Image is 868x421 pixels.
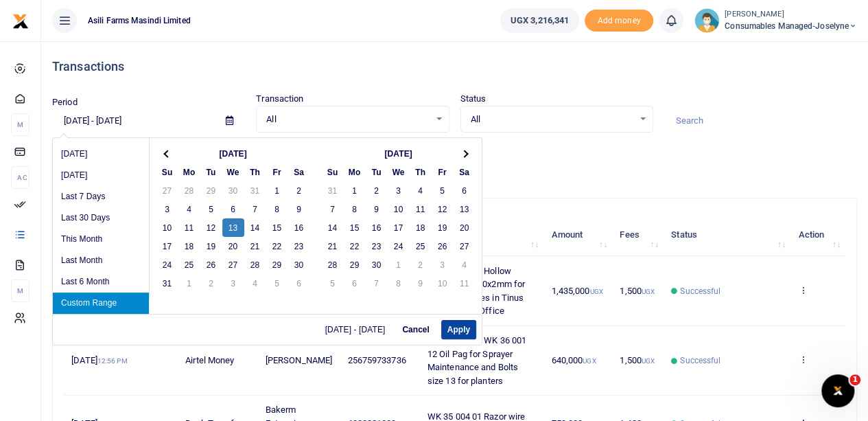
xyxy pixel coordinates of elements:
[156,237,178,255] td: 17
[322,274,344,293] td: 5
[244,255,266,274] td: 28
[244,200,266,218] td: 7
[53,271,149,293] li: Last 6 Month
[12,13,29,30] img: logo-small
[288,255,310,274] td: 30
[821,374,854,407] iframe: Intercom live chat
[612,214,664,256] th: Fees: activate to sort column ascending
[427,335,526,386] span: WK 36 001 09 WK 36 001 12 Oil Pag for Sprayer Maintenance and Bolts size 13 for planters
[266,237,288,255] td: 22
[156,218,178,237] td: 10
[344,255,366,274] td: 29
[178,163,200,181] th: Mo
[178,237,200,255] td: 18
[82,14,196,27] span: Asili Farms Masindi Limited
[53,250,149,271] li: Last Month
[344,274,366,293] td: 6
[322,200,344,218] td: 7
[53,144,149,165] li: [DATE]
[200,163,222,181] th: Tu
[344,163,366,181] th: Mo
[178,255,200,274] td: 25
[585,10,653,32] span: Add money
[396,320,435,339] button: Cancel
[454,163,476,181] th: Sa
[53,165,149,186] li: [DATE]
[322,255,344,274] td: 28
[344,144,454,163] th: [DATE]
[849,374,860,385] span: 1
[366,218,388,237] td: 16
[432,237,454,255] td: 26
[583,357,596,365] small: UGX
[642,288,655,295] small: UGX
[366,274,388,293] td: 7
[551,286,602,296] span: 1,435,000
[680,285,720,297] span: Successful
[266,218,288,237] td: 15
[200,218,222,237] td: 12
[53,229,149,250] li: This Month
[511,14,569,27] span: UGX 3,216,341
[551,355,596,365] span: 640,000
[322,237,344,255] td: 21
[53,186,149,207] li: Last 7 Days
[344,218,366,237] td: 15
[97,357,128,365] small: 12:56 PM
[52,59,857,74] h4: Transactions
[266,200,288,218] td: 8
[620,355,655,365] span: 1,500
[432,163,454,181] th: Fr
[156,255,178,274] td: 24
[11,113,30,136] li: M
[53,207,149,229] li: Last 30 Days
[642,357,655,365] small: UGX
[432,200,454,218] td: 12
[156,200,178,218] td: 3
[344,237,366,255] td: 22
[589,288,602,295] small: UGX
[454,255,476,274] td: 4
[288,200,310,218] td: 9
[388,255,410,274] td: 1
[694,8,719,33] img: profile-user
[680,354,720,367] span: Successful
[200,255,222,274] td: 26
[12,15,29,25] a: logo-small logo-large logo-large
[344,200,366,218] td: 8
[410,237,432,255] td: 25
[495,8,585,33] li: Wallet ballance
[178,218,200,237] td: 11
[266,274,288,293] td: 5
[256,92,303,106] label: Transaction
[471,113,633,126] span: All
[664,214,790,256] th: Status: activate to sort column ascending
[222,255,244,274] td: 27
[620,286,655,296] span: 1,500
[460,92,486,106] label: Status
[156,274,178,293] td: 31
[366,181,388,200] td: 2
[222,181,244,200] td: 30
[432,255,454,274] td: 3
[244,274,266,293] td: 4
[266,255,288,274] td: 29
[410,218,432,237] td: 18
[322,163,344,181] th: Su
[585,10,653,32] li: Toup your wallet
[366,163,388,181] th: Tu
[178,274,200,293] td: 1
[178,144,288,163] th: [DATE]
[244,218,266,237] td: 14
[200,181,222,200] td: 29
[200,274,222,293] td: 2
[71,355,127,365] span: [DATE]
[244,163,266,181] th: Th
[694,8,857,33] a: profile-user [PERSON_NAME] Consumables managed-Joselyne
[185,355,234,365] span: Airtel Money
[790,214,845,256] th: Action: activate to sort column ascending
[266,163,288,181] th: Fr
[222,237,244,255] td: 20
[322,218,344,237] td: 14
[288,181,310,200] td: 2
